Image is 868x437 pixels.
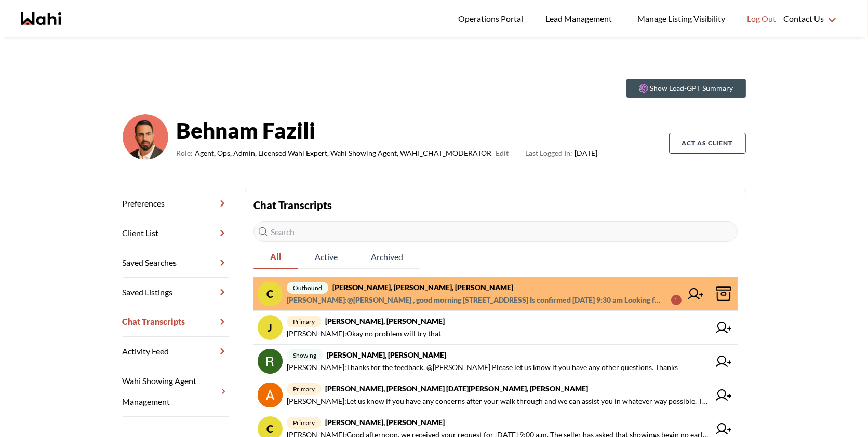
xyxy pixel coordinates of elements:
[458,12,527,25] span: Operations Portal
[253,311,738,345] a: Jprimary[PERSON_NAME], [PERSON_NAME][PERSON_NAME]:Okay no problem will try that
[21,12,61,25] a: Wahi homepage
[123,248,229,278] a: Saved Searches
[634,12,728,25] span: Manage Listing Visibility
[253,221,738,242] input: Search
[287,383,321,395] span: primary
[671,295,682,305] div: 1
[258,383,283,407] img: chat avatar
[123,114,168,160] img: cf9ae410c976398e.png
[287,417,321,429] span: primary
[325,418,445,427] strong: [PERSON_NAME], [PERSON_NAME]
[123,366,229,417] a: Wahi Showing Agent Management
[354,246,420,269] button: Archived
[325,384,588,393] strong: [PERSON_NAME], [PERSON_NAME] [DATE][PERSON_NAME], [PERSON_NAME]
[327,350,446,359] strong: [PERSON_NAME], [PERSON_NAME]
[177,147,193,159] span: Role:
[287,327,441,340] span: [PERSON_NAME] : Okay no problem will try that
[258,281,283,306] div: C
[195,147,492,159] span: Agent, Ops, Admin, Licensed Wahi Expert, Wahi Showing Agent, WAHI_CHAT_MODERATOR
[253,277,738,311] a: Coutbound[PERSON_NAME], [PERSON_NAME], [PERSON_NAME][PERSON_NAME]:@[PERSON_NAME] , good morning [...
[287,361,678,374] span: [PERSON_NAME] : Thanks for the feedback. @[PERSON_NAME] Please let us know if you have any other ...
[253,199,332,211] strong: Chat Transcripts
[253,246,298,268] span: All
[526,147,598,159] span: [DATE]
[650,83,733,93] p: Show Lead-GPT Summary
[287,316,321,327] span: primary
[287,282,328,294] span: outbound
[332,283,513,292] strong: [PERSON_NAME], [PERSON_NAME], [PERSON_NAME]
[258,315,283,340] div: J
[298,246,354,268] span: Active
[123,278,229,307] a: Saved Listings
[626,79,746,98] button: Show Lead-GPT Summary
[123,307,229,337] a: Chat Transcripts
[253,246,298,269] button: All
[496,147,509,159] button: Edit
[354,246,420,268] span: Archived
[545,12,616,25] span: Lead Management
[298,246,354,269] button: Active
[123,189,229,218] a: Preferences
[258,349,283,374] img: chat avatar
[325,317,445,325] strong: [PERSON_NAME], [PERSON_NAME]
[287,349,323,361] span: showing
[287,294,663,306] span: [PERSON_NAME] : @[PERSON_NAME] , good morning [STREET_ADDRESS] Is confirmed [DATE] 9:30 am Lookin...
[526,148,573,157] span: Last Logged In:
[747,12,776,25] span: Log Out
[177,115,598,146] strong: Behnam Fazili
[253,378,738,412] a: primary[PERSON_NAME], [PERSON_NAME] [DATE][PERSON_NAME], [PERSON_NAME][PERSON_NAME]:Let us know i...
[287,395,710,407] span: [PERSON_NAME] : Let us know if you have any concerns after your walk through and we can assist yo...
[123,218,229,248] a: Client List
[253,345,738,378] a: showing[PERSON_NAME], [PERSON_NAME][PERSON_NAME]:Thanks for the feedback. @[PERSON_NAME] Please l...
[669,133,746,154] button: Act as Client
[123,337,229,366] a: Activity Feed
